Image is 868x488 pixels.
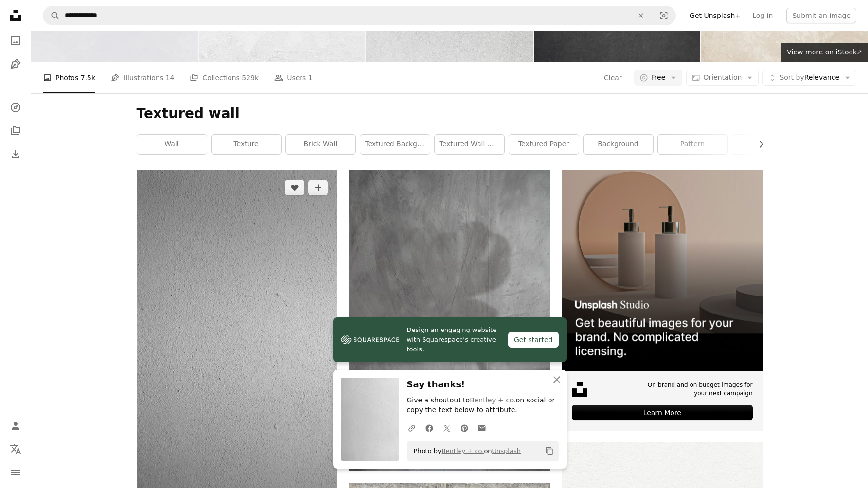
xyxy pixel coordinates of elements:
[435,135,504,154] a: textured wall white
[762,70,856,86] button: Sort byRelevance
[572,382,587,397] img: file-1631678316303-ed18b8b5cb9cimage
[407,378,559,392] h3: Say thanks!
[456,418,473,437] a: Share on Pinterest
[407,325,500,354] span: Design an engaging website with Squarespace’s creative tools.
[562,170,762,371] img: file-1715714113747-b8b0561c490eimage
[6,121,25,140] a: Collections
[438,418,456,437] a: Share on Twitter
[652,6,675,25] button: Visual search
[732,135,802,154] a: wallpaper
[166,72,175,83] span: 14
[651,73,666,83] span: Free
[746,8,779,23] a: Log in
[779,73,804,81] span: Sort by
[781,43,868,62] a: View more on iStock↗
[407,396,559,415] p: Give a shoutout to on social or copy the text below to attribute.
[6,144,25,164] a: Download History
[137,105,763,122] h1: Textured wall
[6,98,25,117] a: Explore
[6,54,25,74] a: Illustrations
[190,62,259,93] a: Collections 529k
[509,135,579,154] a: textured paper
[684,8,746,23] a: Get Unsplash+
[584,135,653,154] a: background
[442,447,484,454] a: Bentley + co.
[286,135,355,154] a: brick wall
[642,381,752,398] span: On-brand and on budget images for your next campaign
[508,332,559,348] div: Get started
[541,443,558,459] button: Copy to clipboard
[630,6,652,25] button: Clear
[752,135,763,154] button: scroll list to the right
[111,62,174,93] a: Illustrations 14
[333,317,567,362] a: Design an engaging website with Squarespace’s creative tools.Get started
[572,405,752,420] div: Learn More
[492,447,521,454] a: Unsplash
[634,70,683,86] button: Free
[242,72,259,83] span: 529k
[703,73,742,81] span: Orientation
[349,316,550,325] a: white and brown floral textile
[470,396,515,404] a: Bentley + co.
[686,70,759,86] button: Orientation
[658,135,727,154] a: pattern
[308,72,313,83] span: 1
[137,135,207,154] a: wall
[6,31,25,51] a: Photos
[786,8,856,23] button: Submit an image
[6,439,25,459] button: Language
[6,463,25,482] button: Menu
[421,418,438,437] a: Share on Facebook
[274,62,313,93] a: Users 1
[43,6,676,25] form: Find visuals sitewide
[360,135,430,154] a: textured background
[308,180,328,195] button: Add to Collection
[779,73,839,83] span: Relevance
[43,6,60,25] button: Search Unsplash
[6,416,25,436] a: Log in / Sign up
[409,443,521,459] span: Photo by on
[349,170,550,471] img: white and brown floral textile
[473,418,491,437] a: Share over email
[137,344,337,353] a: a black and white photo of a vase on a table
[6,6,25,27] a: Home — Unsplash
[562,170,762,431] a: On-brand and on budget images for your next campaignLearn More
[212,135,281,154] a: texture
[787,48,862,56] span: View more on iStock ↗
[603,70,622,86] button: Clear
[341,332,399,347] img: file-1606177908946-d1eed1cbe4f5image
[285,180,304,195] button: Like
